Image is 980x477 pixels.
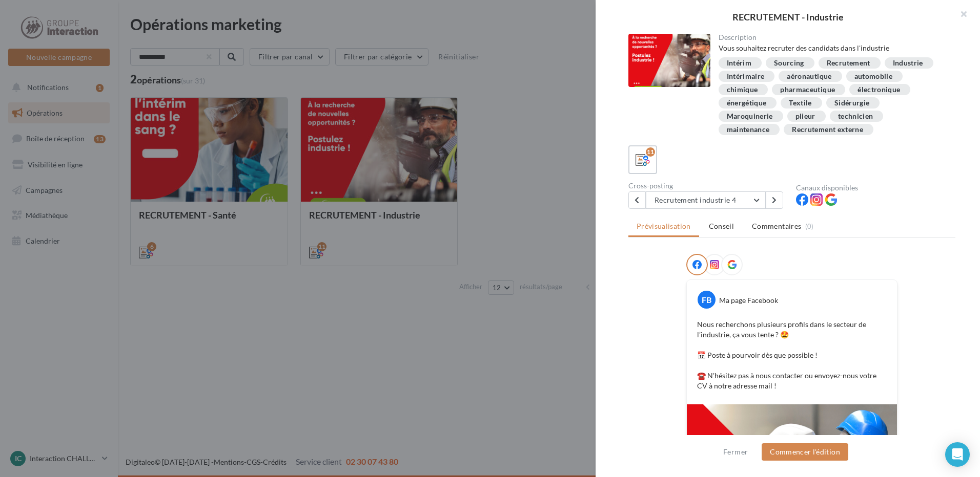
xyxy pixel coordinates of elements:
button: Commencer l'édition [762,443,848,461]
div: Vous souhaitez recruter des candidats dans l'industrie [719,43,948,53]
div: pharmaceutique [780,86,835,94]
div: Recrutement [827,59,870,67]
span: (0) [805,222,814,230]
div: 11 [646,147,655,157]
div: électronique [857,86,900,94]
div: RECRUTEMENT - Industrie [612,12,964,21]
div: technicien [838,113,873,120]
div: Cross-posting [628,182,788,189]
div: Open Intercom Messenger [945,442,970,467]
div: Recrutement externe [792,126,863,134]
button: Recrutement industrie 4 [646,191,766,209]
span: Commentaires [752,221,801,231]
div: Intérimaire [727,73,765,80]
div: Sidérurgie [834,99,870,107]
div: Sourcing [774,59,804,67]
div: Textile [789,99,811,107]
div: Industrie [893,59,923,67]
div: FB [698,291,716,309]
div: maintenance [727,126,770,134]
div: Maroquinerie [727,113,773,120]
p: Nous recherchons plusieurs profils dans le secteur de l’industrie, ça vous tente ? 🤩 📅 Poste à po... [697,319,887,391]
div: plieur [795,113,815,120]
span: Conseil [709,222,734,230]
div: chimique [727,86,758,94]
div: Intérim [727,59,751,67]
div: énergétique [727,99,767,107]
div: aéronautique [787,73,831,80]
div: Description [719,34,948,41]
div: Canaux disponibles [796,184,955,191]
div: Ma page Facebook [719,295,778,306]
button: Fermer [719,446,752,458]
div: automobile [854,73,893,80]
